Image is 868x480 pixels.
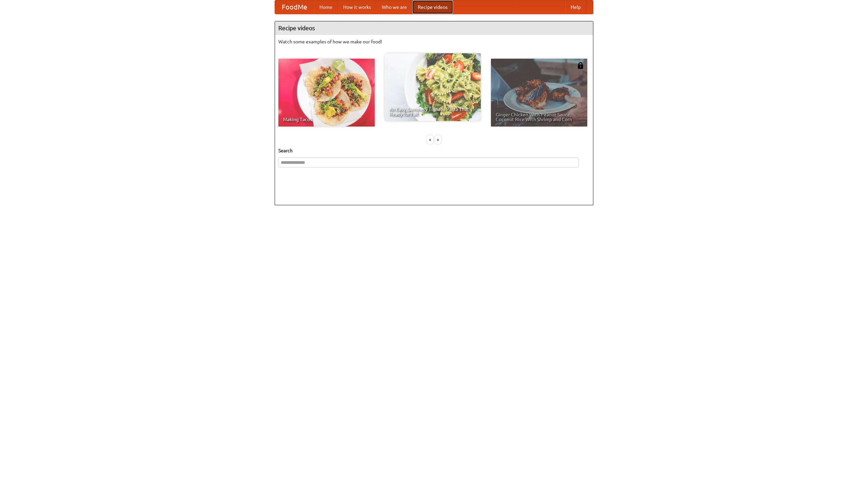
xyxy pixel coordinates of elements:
h4: Recipe videos [275,21,593,35]
p: Watch some examples of how we make our food! [278,38,590,45]
a: Who we are [376,0,412,14]
img: 483408.png [577,62,584,69]
a: How it works [338,0,376,14]
h5: Search [278,147,590,154]
a: Home [314,0,338,14]
a: Help [565,0,586,14]
span: An Easy, Summery Tomato Pasta That's Ready for Fall [389,107,476,116]
a: Making Tacos [278,59,375,127]
a: FoodMe [275,0,314,14]
a: Recipe videos [412,0,453,14]
span: Making Tacos [283,117,370,122]
div: » [435,135,441,144]
div: « [427,135,433,144]
a: An Easy, Summery Tomato Pasta That's Ready for Fall [384,53,481,121]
